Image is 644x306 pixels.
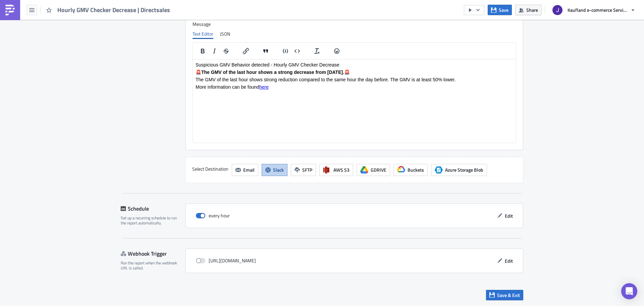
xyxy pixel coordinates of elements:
[273,166,284,173] span: Slack
[488,5,512,15] button: Save
[445,166,483,173] span: Azure Storage Blob
[192,164,228,174] label: Select Destination
[193,59,516,143] iframe: Rich Text Area
[197,46,208,56] button: Bold
[621,283,637,299] div: Open Intercom Messenger
[408,166,424,173] span: Buckets
[121,249,185,259] div: Webhook Trigger
[193,21,516,27] label: Message
[240,46,252,56] button: Insert/edit link
[333,166,350,173] span: AWS S3
[505,212,513,219] span: Edit
[548,3,639,17] button: Kaufland e-commerce Services GmbH & Co. KG
[209,46,220,56] button: Italic
[121,260,181,271] div: Run the report when the webhook URL is called.
[497,292,520,299] span: Save & Exit
[331,46,342,56] button: Emojis
[260,46,271,56] button: Blockquote
[121,204,185,214] div: Schedule
[291,46,303,56] button: Insert code block
[291,164,316,176] button: SFTP
[319,164,353,176] button: AWS S3
[5,5,15,15] img: PushMetrics
[371,166,386,173] span: GDRIVE
[494,211,516,221] button: Edit
[526,6,538,13] span: Share
[515,5,541,15] button: Share
[393,164,428,176] button: Buckets
[311,46,323,56] button: Clear formatting
[435,166,443,174] span: Azure Storage Blob
[121,215,181,226] div: Set up a recurring schedule to run the report automatically.
[494,256,516,266] button: Edit
[357,164,390,176] button: GDRIVE
[280,46,291,56] button: Insert code line
[220,46,232,56] button: Strikethrough
[552,4,563,16] img: Avatar
[57,6,171,14] span: Hourly GMV Checker Decrease | Directsales
[262,164,287,176] button: Slack
[505,257,513,264] span: Edit
[302,166,312,173] span: SFTP
[499,6,508,13] span: Save
[568,6,628,13] span: Kaufland e-commerce Services GmbH & Co. KG
[193,29,213,39] div: Text Editor
[232,164,258,176] button: Email
[431,164,487,176] button: Azure Storage BlobAzure Storage Blob
[220,29,230,39] div: JSON
[486,290,523,300] button: Save & Exit
[243,166,255,173] span: Email
[196,256,256,266] div: [URL][DOMAIN_NAME]
[196,211,230,221] div: every hour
